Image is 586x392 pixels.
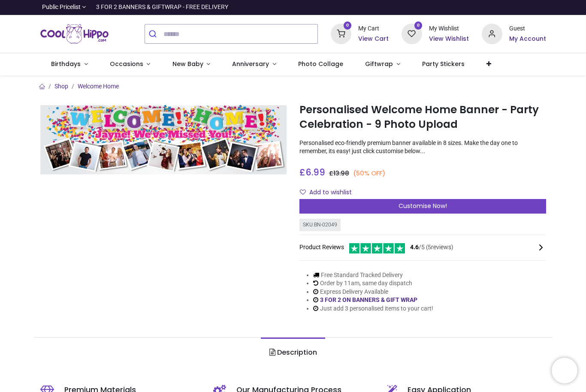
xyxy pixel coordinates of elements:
div: My Cart [358,24,389,33]
span: Customise Now! [399,202,447,210]
span: 6.99 [305,166,325,178]
li: Free Standard Tracked Delivery [313,271,433,280]
iframe: Brevo live chat [552,358,577,383]
span: Photo Collage [298,60,343,68]
span: 4.6 [410,244,419,250]
img: Personalised Welcome Home Banner - Party Celebration - 9 Photo Upload [40,101,287,175]
a: Occasions [99,53,161,75]
sup: 0 [344,21,352,30]
span: £ [329,169,349,178]
iframe: Customer reviews powered by Trustpilot [366,3,546,12]
div: Product Reviews [299,242,546,253]
a: Giftwrap [354,53,411,75]
h1: Personalised Welcome Home Banner - Party Celebration - 9 Photo Upload [299,103,546,132]
a: New Baby [161,53,221,75]
button: Add to wishlistAdd to wishlist [299,185,359,200]
a: View Cart [358,35,389,43]
a: Birthdays [40,53,99,75]
div: 3 FOR 2 BANNERS & GIFTWRAP - FREE DELIVERY [96,3,228,12]
p: Personalised eco-friendly premium banner available in 8 sizes. Make the day one to remember, its ... [299,139,546,156]
li: Express Delivery Available [313,288,433,296]
a: My Account [509,35,546,43]
span: Anniversary [232,60,269,68]
a: Description [261,338,325,368]
span: Birthdays [51,60,81,68]
li: Just add 3 personalised items to your cart! [313,305,433,313]
a: Logo of Cool Hippo [40,22,109,46]
span: Giftwrap [365,60,393,68]
a: Shop [54,83,68,90]
span: £ [299,166,325,178]
div: Guest [509,24,546,33]
span: Public Pricelist [42,3,81,12]
a: Public Pricelist [40,3,86,12]
a: View Wishlist [429,35,469,43]
sup: 0 [414,21,423,30]
small: (50% OFF) [353,169,386,178]
i: Add to wishlist [300,189,306,195]
button: Submit [145,24,163,43]
div: SKU: BN-02049 [299,219,341,231]
span: Occasions [110,60,143,68]
span: New Baby [172,60,203,68]
div: My Wishlist [429,24,469,33]
a: 0 [402,30,422,37]
a: 0 [331,30,351,37]
span: /5 ( 5 reviews) [410,243,453,252]
a: Welcome Home [78,83,119,90]
li: Order by 11am, same day dispatch [313,279,433,288]
span: Party Stickers [422,60,465,68]
img: Cool Hippo [40,22,109,46]
a: Anniversary [221,53,287,75]
span: 13.98 [333,169,349,178]
a: 3 FOR 2 ON BANNERS & GIFT WRAP [320,296,417,303]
